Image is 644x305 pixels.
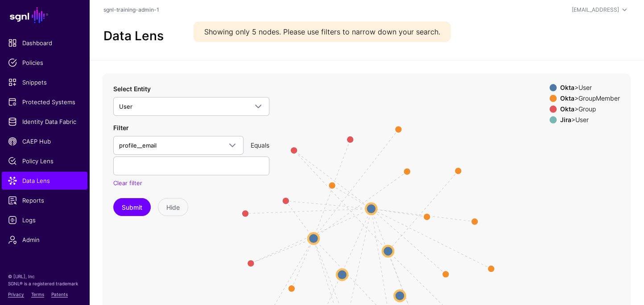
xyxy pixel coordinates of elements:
span: Snippets [8,78,81,87]
div: > User [558,84,622,91]
span: Reports [8,196,81,205]
label: Filter [113,123,128,132]
span: User [119,103,132,110]
div: > User [558,116,622,123]
label: Select Entity [113,84,151,93]
span: CAEP Hub [8,137,81,146]
a: Clear filter [113,179,142,186]
a: Logs [2,211,87,229]
span: Policy Lens [8,157,81,165]
h2: Data Lens [103,29,164,44]
a: Data Lens [2,172,87,190]
a: Terms [31,292,44,297]
a: sgnl-training-admin-1 [103,6,159,13]
a: Policies [2,54,87,72]
a: Identity Data Fabric [2,113,87,131]
a: Admin [2,231,87,249]
span: Policies [8,58,81,67]
div: > Group [558,106,622,113]
a: Patents [51,292,68,297]
a: Protected Systems [2,93,87,111]
span: Protected Systems [8,97,81,106]
span: Identity Data Fabric [8,117,81,126]
strong: Jira [560,116,571,123]
a: Snippets [2,73,87,91]
div: Equals [247,140,273,150]
span: Logs [8,216,81,225]
div: [EMAIL_ADDRESS] [572,6,619,14]
span: Admin [8,235,81,244]
strong: Okta [560,94,574,102]
a: Dashboard [2,34,87,52]
button: Hide [158,198,188,216]
button: Submit [113,198,151,216]
p: © [URL], Inc [8,273,81,280]
strong: Okta [560,84,574,91]
div: > GroupMember [558,95,622,102]
div: Showing only 5 nodes. Please use filters to narrow down your search. [194,21,451,42]
a: Policy Lens [2,152,87,170]
a: SGNL [5,5,84,25]
strong: Okta [560,105,574,113]
a: CAEP Hub [2,132,87,150]
span: Data Lens [8,176,81,185]
span: profile__email [119,142,157,149]
a: Privacy [8,292,24,297]
a: Reports [2,191,87,209]
p: SGNL® is a registered trademark [8,280,81,287]
span: Dashboard [8,38,81,47]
